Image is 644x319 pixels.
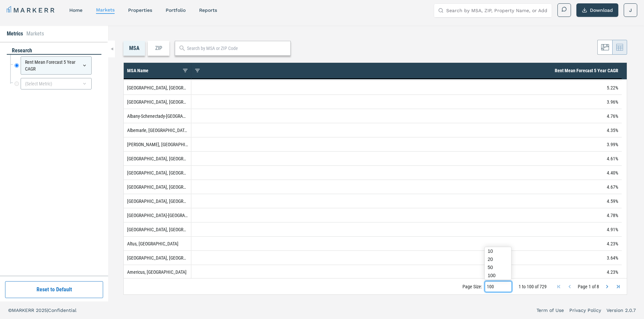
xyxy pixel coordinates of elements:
div: 4.76% [191,109,622,123]
span: 1 [519,284,521,289]
li: Markets [26,30,44,38]
div: 4.61% [191,152,622,165]
button: Reset to Default [5,281,103,298]
div: 3.64% [191,251,622,265]
div: Altus, [GEOGRAPHIC_DATA] [124,237,191,250]
div: 4.59% [191,194,622,208]
div: [GEOGRAPHIC_DATA], [GEOGRAPHIC_DATA] [124,251,191,265]
div: [GEOGRAPHIC_DATA], [GEOGRAPHIC_DATA] [124,180,191,194]
div: First Page [556,284,562,289]
a: Version 2.0.7 [606,307,636,314]
div: [GEOGRAPHIC_DATA], [GEOGRAPHIC_DATA] [124,95,191,109]
a: MARKERR [7,5,56,15]
div: 3.96% [191,95,622,109]
div: [GEOGRAPHIC_DATA], [GEOGRAPHIC_DATA] [124,222,191,236]
div: ZIP [148,41,169,56]
a: reports [199,7,217,13]
div: 4.78% [191,208,622,222]
div: 4.35% [191,123,622,137]
a: home [69,7,82,13]
span: 50 [487,265,493,270]
span: Page [578,284,588,289]
input: Search by MSA or ZIP Code [187,45,287,52]
span: 2025 | [36,308,48,313]
span: of [592,284,596,289]
a: properties [128,7,152,13]
a: Privacy Policy [569,307,601,314]
span: 100 [527,284,534,289]
span: J [629,7,632,14]
button: Download [576,3,618,17]
a: Term of Use [536,307,564,314]
li: Metrics [7,30,23,38]
div: Albemarle, [GEOGRAPHIC_DATA] [124,123,191,137]
span: © [8,308,12,313]
div: research [7,47,101,55]
button: J [624,3,637,17]
div: Rent Mean Forecast 5 Year CAGR [21,56,92,75]
span: 100 [487,273,495,278]
div: 4.23% [191,265,622,279]
span: 20 [487,257,493,262]
div: 4.67% [191,180,622,194]
span: 8 [597,284,599,289]
div: Last Page [615,284,621,289]
div: Select Field [484,247,511,280]
a: Portfolio [166,7,186,13]
div: 100 [487,284,503,289]
a: markets [96,7,115,12]
div: Next Page [604,284,610,289]
div: Previous Page [567,284,572,289]
div: 5.22% [191,81,622,95]
div: Americus, [GEOGRAPHIC_DATA] [124,265,191,279]
span: of [535,284,539,289]
div: (Select Metric) [21,78,92,89]
div: [GEOGRAPHIC_DATA], [GEOGRAPHIC_DATA] [124,152,191,165]
div: [GEOGRAPHIC_DATA], [GEOGRAPHIC_DATA] [124,166,191,180]
span: MARKERR [12,308,36,313]
div: [GEOGRAPHIC_DATA], [GEOGRAPHIC_DATA] [124,194,191,208]
div: 4.91% [191,222,622,236]
div: MSA [123,41,145,56]
div: [GEOGRAPHIC_DATA], [GEOGRAPHIC_DATA] [124,81,191,95]
div: [GEOGRAPHIC_DATA]-[GEOGRAPHIC_DATA]-[GEOGRAPHIC_DATA], [GEOGRAPHIC_DATA]-[GEOGRAPHIC_DATA] [124,208,191,222]
div: Page Size [485,281,512,292]
div: 3.99% [191,137,622,151]
div: Albany-Schenectady-[GEOGRAPHIC_DATA], [GEOGRAPHIC_DATA] [124,109,191,123]
span: 1 [589,284,591,289]
span: 10 [487,248,493,254]
span: to [522,284,526,289]
span: Confidential [48,308,76,313]
span: 729 [540,284,547,289]
div: 4.23% [191,237,622,250]
span: Rent Mean Forecast 5 Year CAGR [555,68,618,73]
span: MSA Name [127,68,148,73]
div: Page Size: [462,284,482,289]
div: 4.40% [191,166,622,180]
div: [PERSON_NAME], [GEOGRAPHIC_DATA] [124,137,191,151]
input: Search by MSA, ZIP, Property Name, or Address [446,4,548,17]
